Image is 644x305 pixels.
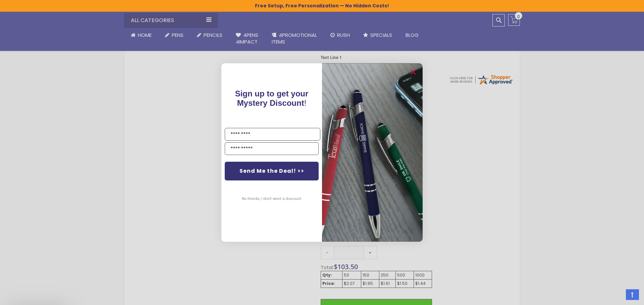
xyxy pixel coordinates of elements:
button: Close dialog [408,67,419,77]
button: Send Me the Deal! >> [225,162,319,180]
span: ! [235,89,309,107]
img: pop-up-image [322,63,423,242]
button: No thanks, I don't want a discount. [238,190,305,207]
span: Sign up to get your Mystery Discount [235,89,309,107]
